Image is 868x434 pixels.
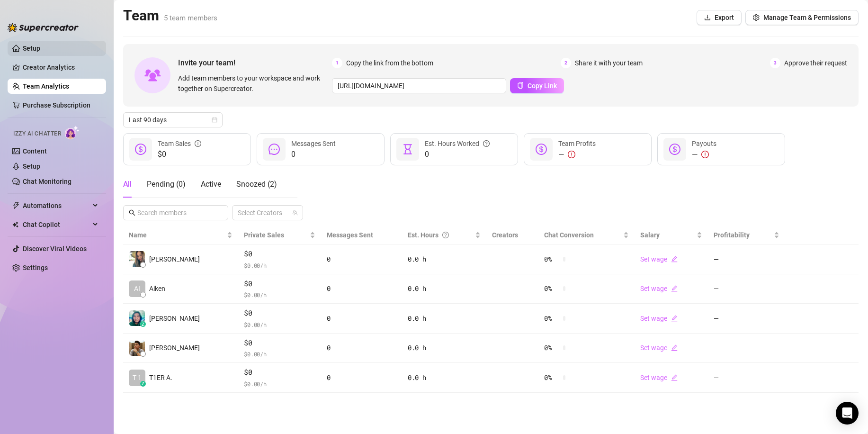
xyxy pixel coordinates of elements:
span: exclamation-circle [701,151,709,158]
a: Set wageedit [640,315,678,322]
div: 0 [327,343,396,353]
span: $0 [244,337,315,349]
span: Add team members to your workspace and work together on Supercreator. [178,73,328,94]
th: Creators [486,226,539,244]
img: Clarissa Hidalg… [129,251,145,267]
span: $0 [244,278,315,289]
div: Est. Hours [408,230,473,240]
div: 0 [327,254,396,264]
div: Est. Hours Worked [425,138,490,149]
span: team [292,210,298,216]
td: — [708,304,785,334]
span: copy [517,82,524,89]
span: Snoozed ( 2 ) [236,180,277,189]
span: info-circle [195,138,201,149]
div: Pending ( 0 ) [147,179,186,190]
span: Izzy AI Chatter [13,129,61,138]
span: exclamation-circle [568,151,575,158]
span: T 1 [133,372,142,383]
span: Messages Sent [291,140,336,147]
img: Chat Copilot [12,221,18,228]
h2: Team [123,7,217,25]
span: Copy Link [528,82,557,90]
span: Share it with your team [575,58,643,68]
td: — [708,274,785,304]
button: Manage Team & Permissions [745,10,859,25]
span: [PERSON_NAME] [149,343,200,353]
span: dollar-circle [536,144,547,155]
img: Jandem Rivera [129,340,145,356]
span: thunderbolt [12,202,20,209]
td: — [708,363,785,393]
a: Purchase Subscription [23,98,98,113]
span: Approve their request [784,58,847,68]
div: 0.0 h [408,313,481,324]
button: Export [697,10,742,25]
div: All [123,179,132,190]
th: Name [123,226,238,244]
a: Set wageedit [640,344,678,352]
span: 0 % [544,254,559,264]
div: 0 [327,283,396,294]
span: Messages Sent [327,231,373,239]
span: Aiken [149,283,165,294]
a: Team Analytics [23,82,69,90]
span: setting [753,14,760,21]
span: $ 0.00 /h [244,290,315,299]
span: edit [671,256,678,262]
a: Set wageedit [640,285,678,292]
a: Creator Analytics [23,60,98,75]
span: Export [715,14,734,21]
span: Manage Team & Permissions [763,14,851,21]
span: 0 [425,149,490,160]
span: $0 [244,367,315,378]
span: $0 [158,149,201,160]
span: Payouts [692,140,716,147]
td: — [708,244,785,274]
span: Chat Conversion [544,231,594,239]
div: 0 [327,313,396,324]
img: Heinz Hekmatyar [129,310,145,326]
span: [PERSON_NAME] [149,254,200,264]
span: dollar-circle [669,144,680,155]
span: search [129,209,135,216]
span: 5 team members [164,14,217,22]
span: 0 [291,149,336,160]
img: logo-BBDzfeDw.svg [8,23,79,32]
span: Name [129,230,225,240]
span: Last 90 days [129,113,217,127]
span: hourglass [402,144,413,155]
a: Setup [23,45,40,52]
span: T1ER A. [149,372,172,383]
span: Invite your team! [178,57,332,69]
span: $ 0.00 /h [244,261,315,270]
span: $0 [244,307,315,319]
span: $ 0.00 /h [244,379,315,389]
span: edit [671,285,678,292]
div: 0.0 h [408,343,481,353]
span: $ 0.00 /h [244,349,315,359]
span: Team Profits [558,140,596,147]
div: Team Sales [158,138,201,149]
a: Discover Viral Videos [23,245,87,253]
td: — [708,334,785,363]
span: question-circle [483,138,490,149]
span: edit [671,344,678,351]
a: Settings [23,264,48,271]
div: — [558,149,596,160]
span: edit [671,315,678,322]
div: z [140,321,146,327]
a: Content [23,147,47,155]
div: 0 [327,372,396,383]
span: Copy the link from the bottom [346,58,433,68]
span: Active [201,180,221,189]
span: Private Sales [244,231,284,239]
span: $ 0.00 /h [244,320,315,329]
div: 0.0 h [408,372,481,383]
span: $0 [244,248,315,260]
span: edit [671,374,678,381]
span: question-circle [442,230,449,240]
img: AI Chatter [65,126,80,139]
a: Set wageedit [640,374,678,381]
a: Setup [23,163,40,170]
